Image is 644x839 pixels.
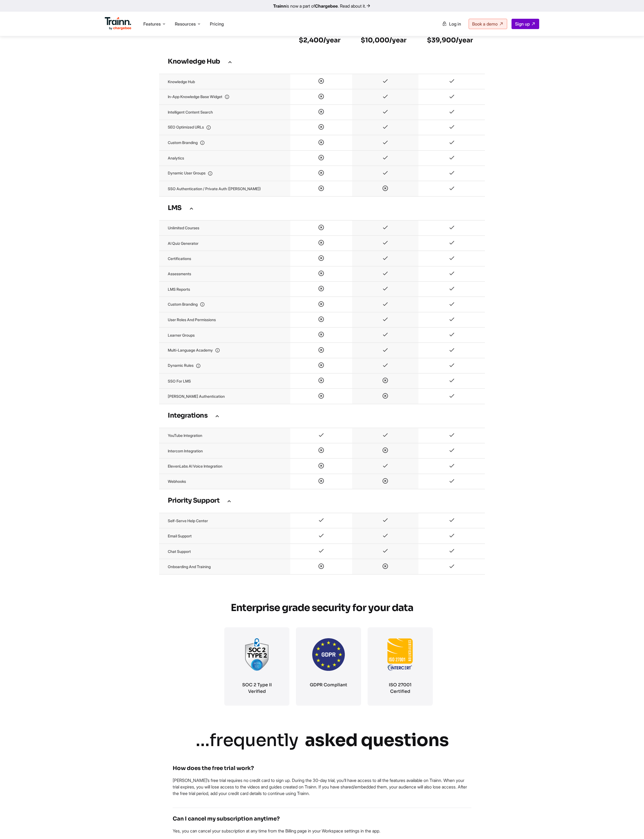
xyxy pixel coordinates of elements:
td: SSO for LMS [159,373,290,389]
h4: Can I cancel my subscription anytime? [173,815,471,823]
a: Book a demo [469,19,507,29]
i: frequently [210,729,298,751]
td: Learner groups [159,327,290,343]
h6: $39,900/year [427,36,476,45]
b: Trainn [273,3,286,9]
td: LMS reports [159,281,290,297]
span: Book a demo [472,21,498,27]
td: Email support [159,528,290,543]
td: AI Quiz Generator [159,236,290,251]
h6: $2,400/year [299,36,343,45]
h3: GDPR Compliant [310,682,347,688]
span: Features [143,21,161,27]
span: Resources [175,21,196,27]
p: [PERSON_NAME]’s free trial requires no credit card to sign up. During the 30-day trial, you’ll ha... [173,777,471,797]
td: Assessments [159,266,290,281]
a: Pricing [210,21,224,27]
td: SSO Authentication / Private Auth ([PERSON_NAME]) [159,181,290,196]
td: Unlimited courses [159,220,290,236]
td: YouTube Integration [159,428,290,443]
td: Certifications [159,251,290,266]
h4: How does the free trial work? [173,764,471,773]
td: Dynamic rules [159,358,290,373]
td: Custom branding [159,297,290,312]
td: User roles and permissions [159,312,290,327]
td: Webhooks [159,474,290,489]
span: Log in [449,21,461,27]
h2: Enterprise grade security for your data [224,599,420,617]
img: GDPR.png [312,638,345,671]
td: Knowledge hub [159,74,290,89]
td: Custom Branding [159,135,290,150]
td: SEO optimized URLs [159,120,290,135]
b: asked questions [305,729,449,751]
td: Onboarding and training [159,559,290,574]
h3: LMS [168,205,476,211]
span: Sign up [515,21,530,27]
h3: Priority support [168,498,476,504]
img: ISO [384,638,416,671]
h3: Integrations [168,413,476,419]
td: [PERSON_NAME] authentication [159,389,290,404]
iframe: Chat Widget [617,813,644,839]
td: Self-serve Help Center [159,513,290,528]
td: Multi-language Academy [159,343,290,358]
td: Chat support [159,544,290,559]
a: Log in [439,19,464,29]
b: Chargebee [315,3,338,9]
td: ElevenLabs AI Voice Integration [159,458,290,474]
p: Yes, you can cancel your subscription at any time from the Billing page in your Workspace setting... [173,828,471,834]
a: Sign up [512,19,539,29]
div: … [195,730,449,751]
td: Analytics [159,151,290,166]
h6: $10,000/year [361,36,410,45]
td: Dynamic user groups [159,166,290,181]
h3: ISO 27001 Certified [378,682,422,695]
img: soc2 [241,638,273,671]
td: Intercom Integration [159,443,290,458]
td: Intelligent content search [159,105,290,120]
h3: Knowledge Hub [168,59,476,65]
img: Trainn Logo [105,17,131,30]
td: In-app Knowledge Base Widget [159,89,290,104]
h3: SOC 2 Type II Verified [235,682,279,695]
